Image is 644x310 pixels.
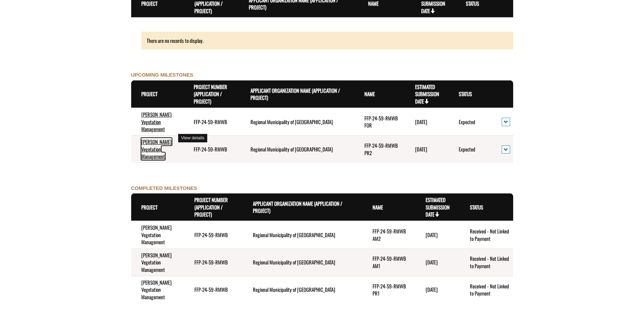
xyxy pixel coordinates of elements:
a: Name [364,90,375,97]
td: FFP-24-59-RMWB AM1 [362,249,415,276]
time: [DATE] [426,258,438,266]
td: Conklin Vegetation Management [131,136,184,163]
th: Actions [492,80,513,108]
button: action menu [502,118,510,126]
td: Regional Municipality of Wood Buffalo [243,221,362,249]
a: Applicant Organization Name (Application / Project) [251,87,340,101]
td: 3/3/2025 [415,276,460,303]
td: action menu [492,136,513,163]
a: Estimated Submission Date [415,83,439,105]
a: Project [141,90,158,97]
td: Conklin Vegetation Management [131,249,184,276]
time: [DATE] [426,286,438,293]
td: Regional Municipality of Wood Buffalo [240,108,354,136]
a: Status [459,90,472,97]
div: View details [178,134,207,142]
td: 2/28/2026 [405,108,449,136]
div: --- [2,54,7,61]
td: Conklin Vegetation Management [131,108,184,136]
a: Estimated Submission Date [426,196,450,218]
td: Conklin Vegetation Management [131,221,184,249]
label: Final Reporting Template File [2,23,54,30]
td: FFP-24-59-RMWB [184,221,243,249]
time: [DATE] [415,145,427,153]
td: Regional Municipality of Wood Buffalo [240,136,354,163]
div: There are no records to display. [141,32,513,50]
label: File field for users to download amendment request template [2,46,40,53]
td: FFP-24-59-RMWB PR1 [362,276,415,303]
td: Expected [449,136,492,163]
a: [PERSON_NAME] Vegetation Management [141,138,172,160]
a: [PERSON_NAME] Vegetation Management [141,111,172,133]
time: [DATE] [426,231,438,238]
a: Status [470,203,483,211]
a: Name [373,203,383,211]
td: Conklin Vegetation Management [131,276,184,303]
td: Received - Not Linked to Payment [460,249,513,276]
td: Expected [449,108,492,136]
label: UPCOMING MILESTONES [131,71,193,78]
td: Regional Municipality of Wood Buffalo [243,276,362,303]
td: FFP-24-59-RMWB [184,276,243,303]
time: [DATE] [415,118,427,125]
td: FFP-24-59-RMWB [184,249,243,276]
label: COMPLETED MILESTONES [131,185,197,192]
div: --- [2,31,7,38]
a: Applicant Organization Name (Application / Project) [253,200,342,214]
td: 5/31/2025 [415,221,460,249]
td: FFP-24-59-RMWB [184,136,241,163]
a: Project Number (Application / Project) [194,196,228,218]
td: 3/10/2025 [415,249,460,276]
td: FFP-24-59-RMWB PR2 [354,136,405,163]
td: action menu [492,108,513,136]
div: --- [2,8,7,15]
a: Project [141,203,158,211]
td: FFP-24-59-RMWB AM2 [362,221,415,249]
td: Received - Not Linked to Payment [460,221,513,249]
td: 10/31/2025 [405,136,449,163]
td: FFP-24-59-RMWB [184,108,241,136]
button: action menu [502,145,510,154]
td: Regional Municipality of Wood Buffalo [243,249,362,276]
div: There are no records to display. [131,32,513,50]
td: FFP-24-59-RMWB FOR [354,108,405,136]
a: Project Number (Application / Project) [194,83,227,105]
td: Received - Not Linked to Payment [460,276,513,303]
